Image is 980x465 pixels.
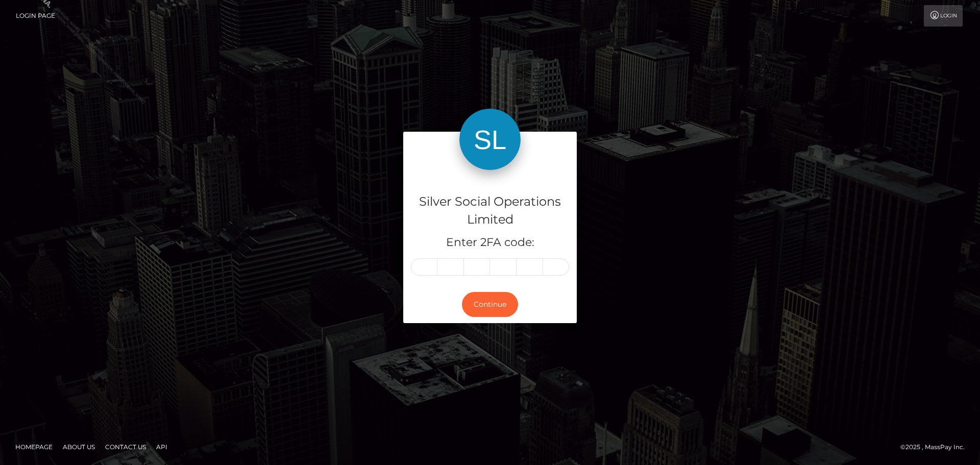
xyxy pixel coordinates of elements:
[411,235,569,251] h5: Enter 2FA code:
[16,5,55,27] a: Login Page
[900,442,972,453] div: © 2025 , MassPay Inc.
[411,193,569,229] h4: Silver Social Operations Limited
[11,439,57,455] a: Homepage
[152,439,171,455] a: API
[101,439,150,455] a: Contact Us
[462,292,518,317] button: Continue
[924,5,963,27] a: Login
[59,439,99,455] a: About Us
[459,109,521,170] img: Silver Social Operations Limited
